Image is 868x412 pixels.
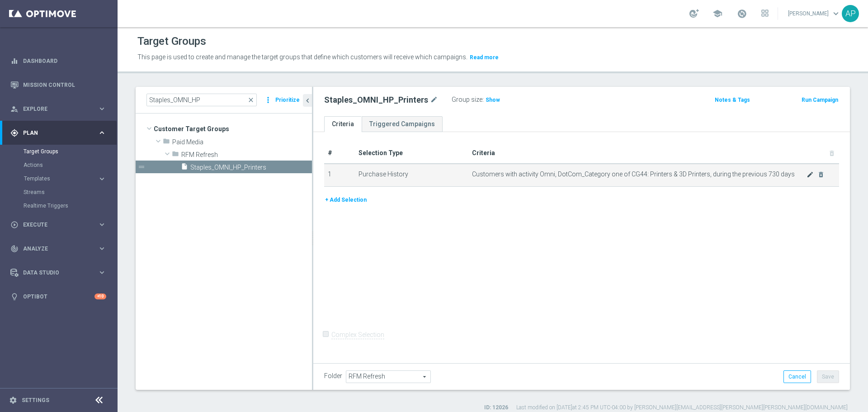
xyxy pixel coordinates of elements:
[10,105,19,113] i: person_search
[172,150,179,161] i: folder
[10,105,98,113] div: Explore
[303,96,312,105] i: chevron_left
[24,185,117,199] div: Streams
[98,268,106,277] i: keyboard_arrow_right
[98,244,106,253] i: keyboard_arrow_right
[181,151,312,159] span: RFM Refresh
[324,95,428,105] h2: Staples_OMNI_HP_Printers
[484,404,508,412] label: ID: 12026
[324,195,368,205] button: + Add Selection
[24,189,94,196] a: Streams
[324,164,355,186] td: 1
[10,245,98,253] div: Analyze
[355,164,468,186] td: Purchase History
[10,73,106,97] div: Mission Control
[154,123,312,135] span: Customer Target Groups
[146,94,257,106] input: Quick find group or folder
[472,149,495,156] span: Criteria
[23,270,98,275] span: Data Studio
[10,57,107,65] button: equalizer Dashboard
[163,137,170,148] i: folder
[24,175,107,182] button: Templates keyboard_arrow_right
[247,96,255,104] span: close
[9,396,17,404] i: settings
[23,222,98,227] span: Execute
[787,7,842,20] a: [PERSON_NAME]keyboard_arrow_down
[714,95,751,105] button: Notes & Tags
[469,52,500,62] button: Read more
[94,294,106,299] div: +10
[274,94,301,106] button: Prioritize
[842,5,859,22] div: AP
[10,221,19,229] i: play_circle_outline
[10,221,98,229] div: Execute
[10,269,107,276] button: Data Studio keyboard_arrow_right
[831,9,841,19] span: keyboard_arrow_down
[10,129,19,137] i: gps_fixed
[23,130,98,136] span: Plan
[10,105,107,113] button: person_search Explore keyboard_arrow_right
[98,128,106,137] i: keyboard_arrow_right
[24,176,89,181] span: Templates
[324,116,362,132] a: Criteria
[172,138,312,146] span: Paid Media
[516,404,848,412] label: Last modified on [DATE] at 2:45 PM UTC-04:00 by [PERSON_NAME][EMAIL_ADDRESS][PERSON_NAME][PERSON_...
[10,221,107,228] button: play_circle_outline Execute keyboard_arrow_right
[430,95,438,105] i: mode_edit
[452,96,482,104] label: Group size
[23,106,98,112] span: Explore
[482,96,484,104] label: :
[264,94,273,106] i: more_vert
[23,246,98,251] span: Analyze
[10,49,106,73] div: Dashboard
[783,370,811,383] button: Cancel
[362,116,443,132] a: Triggered Campaigns
[10,129,107,137] button: gps_fixed Plan keyboard_arrow_right
[10,245,19,253] i: track_changes
[137,35,206,48] h1: Target Groups
[324,372,342,380] label: Folder
[817,171,825,178] i: delete_forever
[24,176,98,181] div: Templates
[817,370,839,383] button: Save
[137,53,467,61] span: This page is used to create and manage the target groups that define which customers will receive...
[486,97,500,103] span: Show
[98,104,106,113] i: keyboard_arrow_right
[10,81,107,89] div: Mission Control
[472,170,807,178] span: Customers with activity Omni, DotCom_Category one of CG44: Printers & 3D Printers, during the pre...
[22,398,49,403] a: Settings
[801,95,839,105] button: Run Campaign
[331,331,384,339] label: Complex Selection
[10,284,106,308] div: Optibot
[10,57,19,65] i: equalizer
[10,269,98,277] div: Data Studio
[24,161,94,169] a: Actions
[324,143,355,164] th: #
[10,245,107,252] button: track_changes Analyze keyboard_arrow_right
[23,284,94,308] a: Optibot
[181,163,188,173] i: insert_drive_file
[24,158,117,172] div: Actions
[10,293,107,300] button: lightbulb Optibot +10
[23,73,106,97] a: Mission Control
[24,199,117,213] div: Realtime Triggers
[24,148,94,155] a: Target Groups
[23,49,106,73] a: Dashboard
[10,129,98,137] div: Plan
[10,293,19,301] i: lightbulb
[24,145,117,158] div: Target Groups
[190,164,312,171] span: Staples_OMNI_HP_Printers
[712,9,722,19] span: school
[98,220,106,229] i: keyboard_arrow_right
[98,175,106,183] i: keyboard_arrow_right
[355,143,468,164] th: Selection Type
[24,202,94,209] a: Realtime Triggers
